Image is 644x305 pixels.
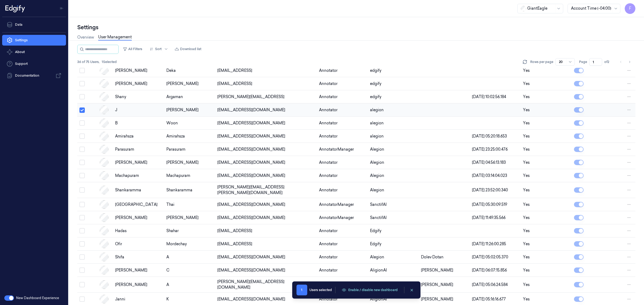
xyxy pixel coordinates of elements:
[370,215,417,221] div: SanctifAI
[166,173,213,178] div: machapuram
[523,173,570,178] div: Yes
[166,160,213,165] div: [PERSON_NAME]
[370,120,417,126] div: alegion
[166,296,213,302] div: K
[523,296,570,302] div: Yes
[217,267,315,273] div: [EMAIL_ADDRESS][DOMAIN_NAME]
[523,187,570,193] div: Yes
[319,120,366,126] div: Annotator
[79,296,85,302] button: Select row
[319,267,366,273] div: Annotator
[309,288,332,292] div: Users selected
[77,24,635,31] div: Settings
[79,107,85,113] button: Select row
[79,81,85,86] button: Select row
[523,133,570,139] div: Yes
[2,47,66,57] button: About
[2,70,66,81] a: Documentation
[217,94,315,100] div: [PERSON_NAME][EMAIL_ADDRESS]
[217,184,315,196] div: [PERSON_NAME][EMAIL_ADDRESS][PERSON_NAME][DOMAIN_NAME]
[115,267,162,273] div: [PERSON_NAME]
[115,241,162,247] div: Ofir
[472,160,519,165] div: [DATE] 04:56:13.183
[217,81,315,87] div: [EMAIL_ADDRESS]
[472,296,519,302] div: [DATE] 05:16:16.677
[217,107,315,113] div: [EMAIL_ADDRESS][DOMAIN_NAME]
[625,3,635,14] button: F
[115,94,162,100] div: Shany
[370,241,417,247] div: Edgify
[421,296,468,302] div: [PERSON_NAME]
[523,147,570,152] div: Yes
[217,228,315,234] div: [EMAIL_ADDRESS]
[115,68,162,73] div: [PERSON_NAME]
[370,107,417,113] div: alegion
[319,254,366,260] div: Annotator
[166,81,213,87] div: [PERSON_NAME]
[166,107,213,113] div: [PERSON_NAME]
[523,267,570,273] div: Yes
[319,215,366,221] div: AnnotatorManager
[472,241,519,247] div: [DATE] 11:26:00.285
[472,282,519,288] div: [DATE] 05:06:24.584
[339,286,401,294] button: Enable / disable new dashboard
[472,254,519,260] div: [DATE] 05:02:05.370
[115,120,162,126] div: b
[523,254,570,260] div: Yes
[370,202,417,207] div: SanctifAI
[604,59,613,64] span: of 2
[77,35,94,40] a: Overview
[115,81,162,87] div: [PERSON_NAME]
[523,120,570,126] div: Yes
[79,254,85,260] button: Select row
[319,147,366,152] div: AnnotatorManager
[579,59,587,64] span: Page
[523,107,570,113] div: Yes
[2,35,66,46] a: Settings
[523,68,570,73] div: Yes
[166,215,213,221] div: [PERSON_NAME]
[2,58,66,69] a: Support
[626,58,633,66] button: Go to next page
[370,254,417,260] div: Alegion
[166,254,213,260] div: A
[115,187,162,193] div: shankaramma
[166,187,213,193] div: shankaramma
[370,267,417,273] div: AligionAI
[523,241,570,247] div: Yes
[173,45,203,53] button: Download list
[370,160,417,165] div: Alegion
[319,160,366,165] div: Annotator
[370,173,417,178] div: Alegion
[523,215,570,221] div: Yes
[617,58,633,66] nav: pagination
[523,282,570,288] div: Yes
[319,241,366,247] div: Annotator
[319,107,366,113] div: Annotator
[166,228,213,234] div: Shahar
[115,282,162,288] div: [PERSON_NAME]
[523,202,570,207] div: Yes
[102,59,117,64] span: 1 Selected
[217,296,315,302] div: [EMAIL_ADDRESS][DOMAIN_NAME]
[319,133,366,139] div: Annotator
[166,147,213,152] div: parasuram
[319,296,366,302] div: Annotator
[370,187,417,193] div: Alegion
[79,241,85,247] button: Select row
[217,254,315,260] div: [EMAIL_ADDRESS][DOMAIN_NAME]
[523,94,570,100] div: Yes
[79,94,85,99] button: Select row
[217,68,315,73] div: [EMAIL_ADDRESS]
[472,173,519,178] div: [DATE] 03:14:04.023
[166,241,213,247] div: Mordechay
[79,282,85,287] button: Select row
[79,187,85,193] button: Select row
[217,160,315,165] div: [EMAIL_ADDRESS][DOMAIN_NAME]
[166,68,213,73] div: Deka
[472,187,519,193] div: [DATE] 23:52:00.340
[79,267,85,273] button: Select row
[370,68,417,73] div: edgify
[370,94,417,100] div: edgify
